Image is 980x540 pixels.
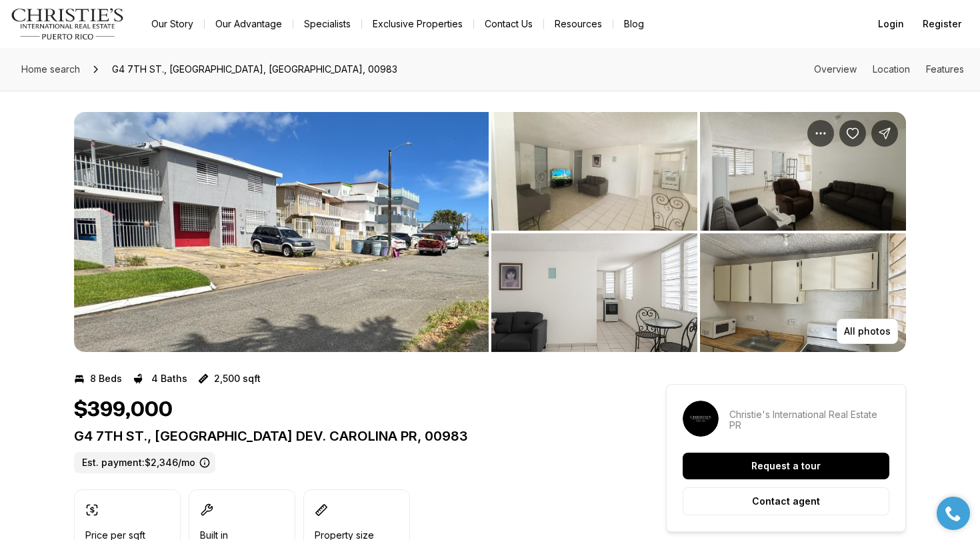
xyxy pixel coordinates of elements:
a: Blog [613,15,655,33]
h1: $399,000 [74,397,173,423]
button: Share Property: G4 7TH ST., CASTELLANA GARDENS DEV. [871,120,898,147]
li: 1 of 8 [74,112,489,352]
a: Home search [16,59,85,80]
button: Contact agent [683,487,889,515]
span: Register [923,19,961,29]
span: Home search [21,63,80,75]
a: Exclusive Properties [362,15,473,33]
p: All photos [844,326,891,337]
button: View image gallery [700,233,906,352]
a: Skip to: Features [926,63,964,75]
button: All photos [837,319,898,344]
p: Christie's International Real Estate PR [729,409,889,431]
button: Request a tour [683,453,889,479]
a: Our Story [141,15,204,33]
p: Request a tour [751,461,821,471]
p: 8 Beds [90,373,122,384]
button: View image gallery [491,112,697,231]
p: 4 Baths [151,373,187,384]
button: View image gallery [491,233,697,352]
a: Our Advantage [205,15,293,33]
nav: Page section menu [814,64,964,75]
p: G4 7TH ST., [GEOGRAPHIC_DATA] DEV. CAROLINA PR, 00983 [74,428,618,444]
button: View image gallery [74,112,489,352]
p: Contact agent [752,496,820,507]
img: logo [11,8,125,40]
a: Resources [544,15,613,33]
button: Register [915,11,969,37]
a: Specialists [293,15,361,33]
a: Skip to: Location [873,63,910,75]
li: 2 of 8 [491,112,906,352]
button: Login [870,11,912,37]
button: Save Property: G4 7TH ST., CASTELLANA GARDENS DEV. [839,120,866,147]
a: Skip to: Overview [814,63,857,75]
button: Contact Us [474,15,543,33]
button: Property options [807,120,834,147]
button: View image gallery [700,112,906,231]
label: Est. payment: $2,346/mo [74,452,215,473]
span: Login [878,19,904,29]
span: G4 7TH ST., [GEOGRAPHIC_DATA], [GEOGRAPHIC_DATA], 00983 [107,59,403,80]
div: Listing Photos [74,112,906,352]
p: 2,500 sqft [214,373,261,384]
